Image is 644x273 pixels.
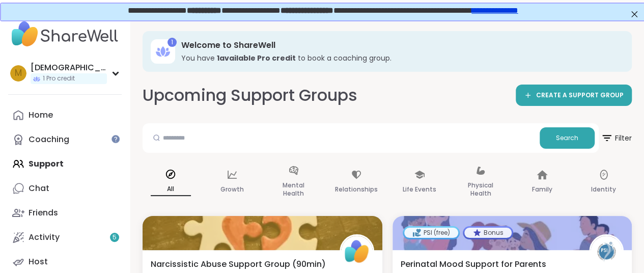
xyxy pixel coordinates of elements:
[341,236,373,267] img: ShareWell
[29,134,69,145] div: Coaching
[403,183,436,196] p: Life Events
[401,258,546,270] span: Perinatal Mood Support for Parents
[536,91,624,100] span: CREATE A SUPPORT GROUP
[29,183,49,194] div: Chat
[29,232,60,243] div: Activity
[404,228,458,238] div: PSI (free)
[181,53,618,63] h3: You have to book a coaching group.
[8,127,122,152] a: Coaching
[8,176,122,201] a: Chat
[220,183,244,196] p: Growth
[15,67,22,80] span: m
[273,179,314,200] p: Mental Health
[8,16,122,52] img: ShareWell Nav Logo
[591,236,622,267] img: PSIHost2
[8,225,122,250] a: Activity5
[532,183,552,196] p: Family
[43,74,75,83] span: 1 Pro credit
[556,133,578,143] span: Search
[31,62,107,73] div: [DEMOGRAPHIC_DATA]
[181,40,618,51] h3: Welcome to ShareWell
[601,126,632,150] span: Filter
[151,183,191,196] p: All
[8,103,122,127] a: Home
[113,233,117,242] span: 5
[464,228,512,238] div: Bonus
[167,38,177,47] div: 1
[143,84,357,107] h2: Upcoming Support Groups
[540,127,595,149] button: Search
[516,85,632,106] a: CREATE A SUPPORT GROUP
[461,179,501,200] p: Physical Health
[8,201,122,225] a: Friends
[29,110,53,121] div: Home
[151,258,326,270] span: Narcissistic Abuse Support Group (90min)
[601,123,632,153] button: Filter
[29,207,58,219] div: Friends
[591,183,616,196] p: Identity
[111,135,120,143] iframe: Spotlight
[335,183,378,196] p: Relationships
[217,53,296,63] b: 1 available Pro credit
[29,256,48,267] div: Host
